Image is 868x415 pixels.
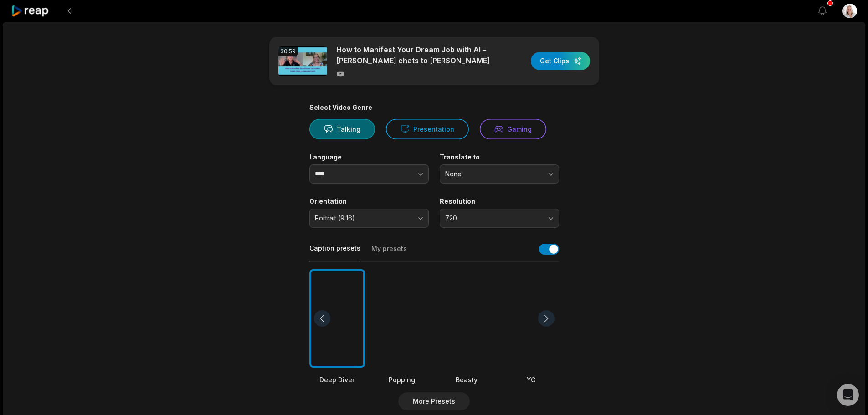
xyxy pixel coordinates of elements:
button: Presentation [386,119,469,139]
span: 720 [445,214,541,222]
label: Orientation [309,197,429,205]
label: Language [309,153,429,161]
div: Open Intercom Messenger [837,384,859,406]
div: Beasty [439,375,494,384]
div: Select Video Genre [309,103,559,112]
button: None [440,164,559,184]
button: Talking [309,119,375,139]
p: How to Manifest Your Dream Job with AI – [PERSON_NAME] chats to [PERSON_NAME] [336,44,493,66]
button: My presets [371,244,407,261]
button: More Presets [398,392,470,410]
div: 30:59 [278,46,298,56]
div: Deep Diver [309,375,365,384]
label: Resolution [440,197,559,205]
div: YC [503,375,559,384]
button: 720 [440,209,559,228]
button: Gaming [480,119,546,139]
label: Translate to [440,153,559,161]
span: Portrait (9:16) [315,214,411,222]
div: Popping [374,375,430,384]
button: Caption presets [309,244,360,261]
button: Get Clips [531,52,590,70]
span: None [445,170,541,178]
button: Portrait (9:16) [309,209,429,228]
